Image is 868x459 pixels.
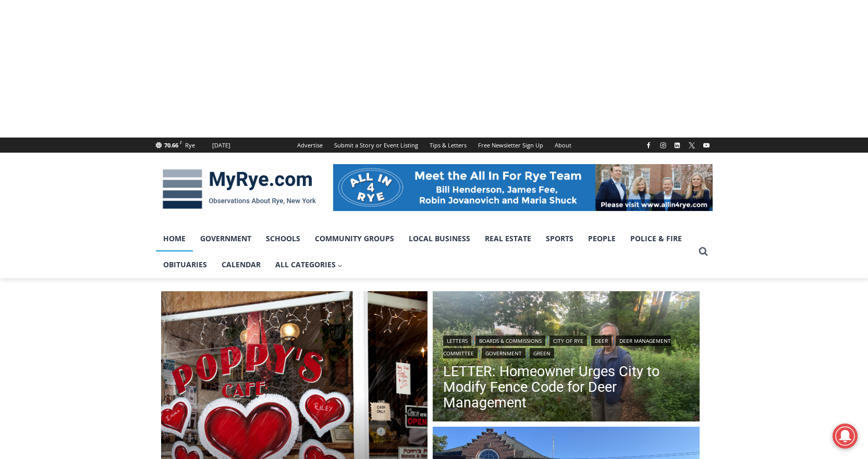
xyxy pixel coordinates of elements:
a: Linkedin [671,139,683,152]
a: Instagram [657,139,669,152]
nav: Primary Navigation [156,226,694,278]
a: About [549,138,577,153]
div: | | | | | | [443,333,689,358]
span: All Categories [275,259,343,270]
a: Schools [259,226,308,252]
a: YouTube [700,139,713,152]
a: Local Business [401,226,478,252]
div: [DATE] [212,141,230,150]
a: Boards & Commissions [475,336,545,346]
img: MyRye.com [156,162,323,216]
a: Letters [443,336,471,346]
a: Tips & Letters [424,138,472,153]
a: Green [530,348,554,358]
a: Obituaries [156,252,214,278]
img: All in for Rye [333,164,713,211]
a: Submit a Story or Event Listing [328,138,424,153]
button: View Search Form [694,242,713,261]
a: Calendar [214,252,268,278]
nav: Secondary Navigation [291,138,577,153]
a: LETTER: Homeowner Urges City to Modify Fence Code for Deer Management [443,364,689,411]
a: Community Groups [308,226,401,252]
a: Home [156,226,193,252]
img: (PHOTO: Shankar Narayan in his native plant perennial garden on Manursing Way in Rye on Sunday, S... [433,291,700,425]
a: Police & Fire [623,226,689,252]
a: City of Rye [549,336,587,346]
a: X [686,139,698,152]
span: F [180,140,182,145]
a: All Categories [268,252,350,278]
a: Government [482,348,525,358]
div: Rye [185,141,195,150]
span: 70.66 [164,141,178,149]
a: Deer [591,336,612,346]
a: Facebook [642,139,655,152]
a: Advertise [291,138,328,153]
a: Free Newsletter Sign Up [472,138,549,153]
a: Sports [539,226,581,252]
a: People [581,226,623,252]
a: Read More LETTER: Homeowner Urges City to Modify Fence Code for Deer Management [433,291,700,425]
a: Real Estate [478,226,539,252]
a: Government [193,226,259,252]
